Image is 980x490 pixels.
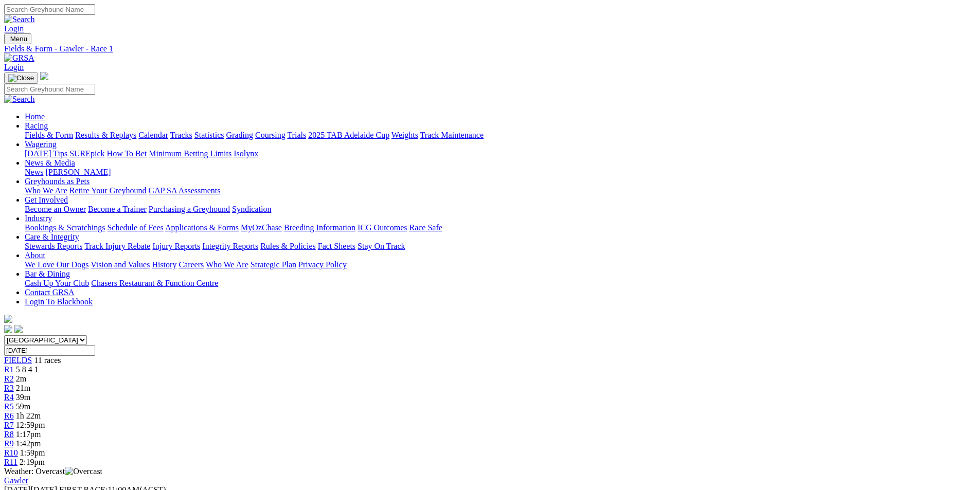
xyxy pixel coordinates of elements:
a: Industry [25,214,52,223]
a: Greyhounds as Pets [25,177,90,186]
span: 21m [16,384,30,392]
div: Bar & Dining [25,279,976,288]
span: R7 [4,421,14,429]
div: Greyhounds as Pets [25,186,976,195]
a: News [25,168,43,176]
a: Vision and Values [91,260,150,269]
a: Retire Your Greyhound [69,186,147,195]
a: Applications & Forms [165,223,239,232]
a: R4 [4,393,14,402]
a: Minimum Betting Limits [149,149,231,158]
span: 1:59pm [20,448,45,457]
a: Stay On Track [358,242,405,250]
span: 1h 22m [16,411,41,420]
span: 12:59pm [16,421,45,429]
a: R5 [4,402,14,411]
a: Track Maintenance [420,131,484,139]
button: Toggle navigation [4,72,38,84]
a: Login [4,63,24,71]
div: Industry [25,223,976,232]
a: R1 [4,365,14,374]
a: R6 [4,411,14,420]
a: Stewards Reports [25,242,82,250]
img: Close [8,74,34,82]
span: 59m [16,402,30,411]
button: Toggle navigation [4,33,31,44]
span: 11 races [34,356,61,365]
a: Fields & Form - Gawler - Race 1 [4,44,976,53]
a: Become an Owner [25,205,86,213]
a: Care & Integrity [25,232,79,241]
a: Careers [179,260,204,269]
a: Syndication [232,205,271,213]
input: Select date [4,345,95,356]
a: R10 [4,448,18,457]
a: MyOzChase [241,223,282,232]
a: Cash Up Your Club [25,279,89,287]
a: Purchasing a Greyhound [149,205,230,213]
input: Search [4,4,95,15]
a: FIELDS [4,356,32,365]
input: Search [4,84,95,95]
a: Schedule of Fees [107,223,163,232]
a: Wagering [25,140,57,149]
div: News & Media [25,168,976,177]
a: We Love Our Dogs [25,260,88,269]
a: Breeding Information [284,223,355,232]
img: Search [4,15,35,24]
img: Overcast [65,467,102,476]
a: About [25,251,45,260]
span: 1:17pm [16,430,41,439]
span: Menu [10,35,27,43]
a: Privacy Policy [298,260,347,269]
div: Racing [25,131,976,140]
a: R2 [4,374,14,383]
a: SUREpick [69,149,104,158]
span: 2:19pm [20,458,45,466]
a: GAP SA Assessments [149,186,221,195]
span: Weather: Overcast [4,467,102,476]
a: Become a Trainer [88,205,147,213]
a: [DATE] Tips [25,149,67,158]
a: Coursing [255,131,286,139]
img: logo-grsa-white.png [40,72,48,80]
a: R8 [4,430,14,439]
a: Isolynx [234,149,258,158]
a: Grading [226,131,253,139]
a: R11 [4,458,17,466]
a: Weights [391,131,418,139]
a: R3 [4,384,14,392]
span: 1:42pm [16,439,41,448]
a: Fields & Form [25,131,73,139]
a: Fact Sheets [318,242,355,250]
div: About [25,260,976,269]
a: News & Media [25,158,75,167]
a: ICG Outcomes [358,223,407,232]
div: Wagering [25,149,976,158]
a: Injury Reports [152,242,200,250]
div: Get Involved [25,205,976,214]
div: Care & Integrity [25,242,976,251]
a: Statistics [194,131,224,139]
a: How To Bet [107,149,147,158]
a: Strategic Plan [251,260,296,269]
span: 2m [16,374,26,383]
a: 2025 TAB Adelaide Cup [308,131,389,139]
a: Track Injury Rebate [84,242,150,250]
a: Bookings & Scratchings [25,223,105,232]
img: Search [4,95,35,104]
a: Race Safe [409,223,442,232]
a: Tracks [170,131,192,139]
a: Login To Blackbook [25,297,93,306]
